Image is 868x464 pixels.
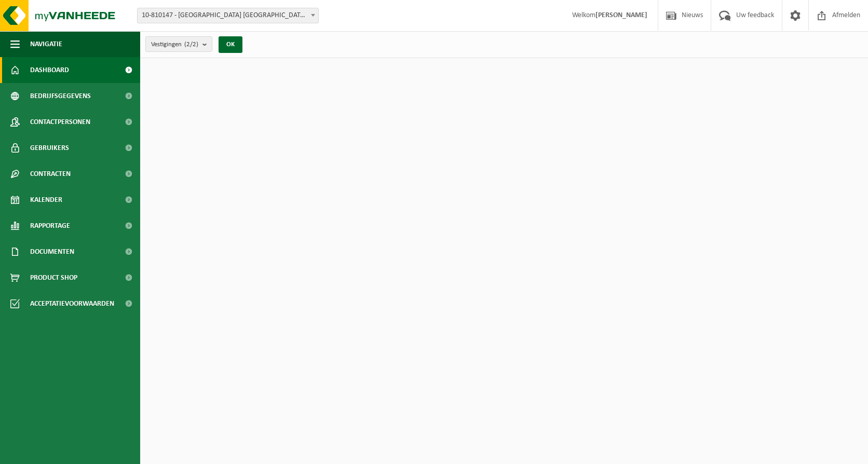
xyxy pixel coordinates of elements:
[30,57,69,83] span: Dashboard
[595,11,647,19] strong: [PERSON_NAME]
[30,161,71,187] span: Contracten
[30,109,90,135] span: Contactpersonen
[30,213,70,239] span: Rapportage
[30,291,114,317] span: Acceptatievoorwaarden
[219,36,242,53] button: OK
[138,8,318,23] span: 10-810147 - VAN DER VALK HOTEL ANTWERPEN NV - BORGERHOUT
[30,265,77,291] span: Product Shop
[30,187,62,213] span: Kalender
[30,83,91,109] span: Bedrijfsgegevens
[30,135,69,161] span: Gebruikers
[137,8,319,23] span: 10-810147 - VAN DER VALK HOTEL ANTWERPEN NV - BORGERHOUT
[151,37,198,52] span: Vestigingen
[30,31,62,57] span: Navigatie
[30,239,74,265] span: Documenten
[184,41,198,48] count: (2/2)
[145,36,212,52] button: Vestigingen(2/2)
